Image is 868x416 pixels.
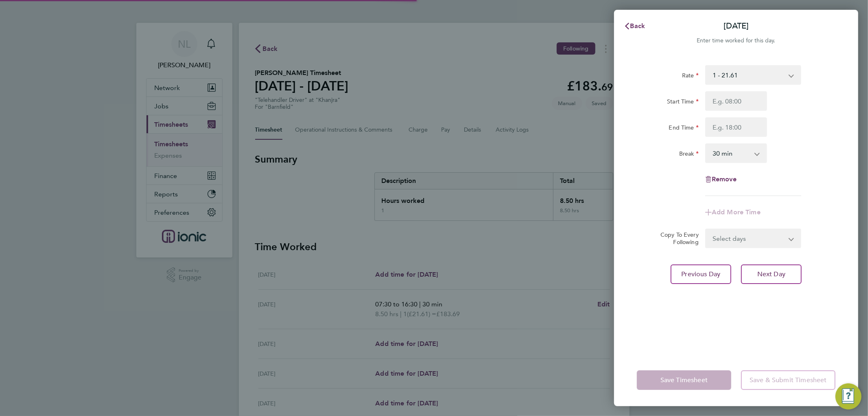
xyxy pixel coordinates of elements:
[705,117,767,137] input: E.g. 18:00
[679,150,699,160] label: Break
[682,72,699,81] label: Rate
[682,270,721,278] span: Previous Day
[654,231,699,246] label: Copy To Every Following
[835,383,861,409] button: Engage Resource Center
[724,20,749,32] p: [DATE]
[667,98,699,108] label: Start Time
[741,264,802,284] button: Next Day
[614,36,858,46] div: Enter time worked for this day.
[705,176,737,183] button: Remove
[669,124,699,134] label: End Time
[712,175,737,183] span: Remove
[630,22,645,30] span: Back
[705,91,767,111] input: E.g. 08:00
[671,264,731,284] button: Previous Day
[757,270,785,278] span: Next Day
[616,18,654,34] button: Back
